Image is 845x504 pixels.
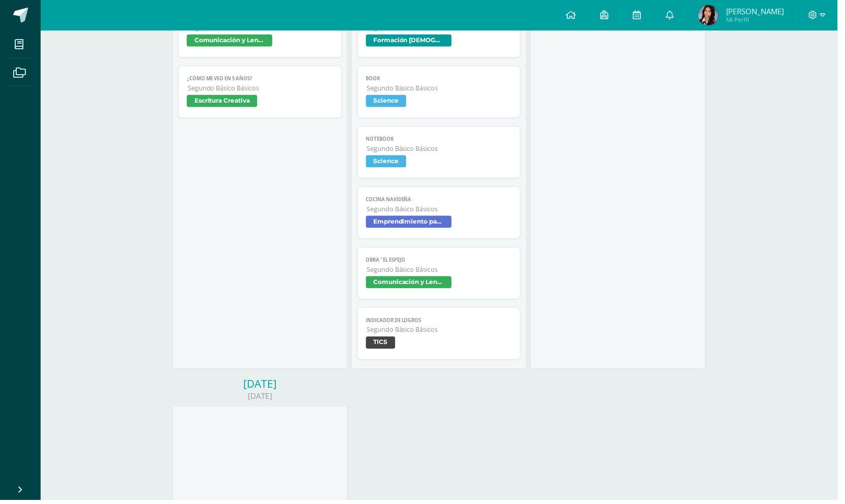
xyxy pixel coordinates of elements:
span: Segundo Básico Básicos [370,206,517,215]
span: [PERSON_NAME] [732,6,791,16]
span: cocina navideña [369,198,517,204]
span: Indicador de Logros [369,320,517,326]
span: Mi Perfil [732,15,791,24]
span: Segundo Básico Básicos [370,328,517,337]
span: Comunicación y Lenguaje [369,278,456,291]
span: Emprendimiento para la Productividad [369,217,456,230]
span: Science [369,156,410,169]
span: Science [369,96,410,108]
span: Segundo Básico Básicos [370,145,517,154]
span: TICS [369,339,399,352]
a: BookSegundo Básico BásicosScience [361,66,526,119]
span: Formación [DEMOGRAPHIC_DATA] [369,35,456,47]
span: Segundo Básico Básicos [370,84,517,93]
span: Book [369,76,517,82]
img: 50f5168d7405944905a10948b013abec.png [704,5,725,25]
span: Segundo Básico Básicos [370,267,517,276]
span: ¿CÓMO ME VEO EN 5 AÑOS? [188,76,336,82]
a: Indicador de LogrosSegundo Básico BásicosTICS [361,310,526,363]
span: Segundo Básico Básicos [189,84,336,93]
span: Escritura Creativa [188,96,259,108]
div: [DATE] [174,394,351,405]
span: Comunicación y Lenguaje [188,35,275,47]
div: [DATE] [174,380,351,394]
span: Notebook [369,137,517,143]
a: NotebookSegundo Básico BásicosScience [361,127,526,180]
a: cocina navideñaSegundo Básico BásicosEmprendimiento para la Productividad [361,188,526,241]
a: Elaboración de pesebresSegundo Básico BásicosFormación [DEMOGRAPHIC_DATA] [361,5,526,58]
a: ¿CÓMO ME VEO EN 5 AÑOS?Segundo Básico BásicosEscritura Creativa [180,66,345,119]
a: Revisión de textoSegundo Básico BásicosComunicación y Lenguaje [180,5,345,58]
a: Obra "El espejoSegundo Básico BásicosComunicación y Lenguaje [361,249,526,302]
span: Obra "El espejo [369,259,517,265]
